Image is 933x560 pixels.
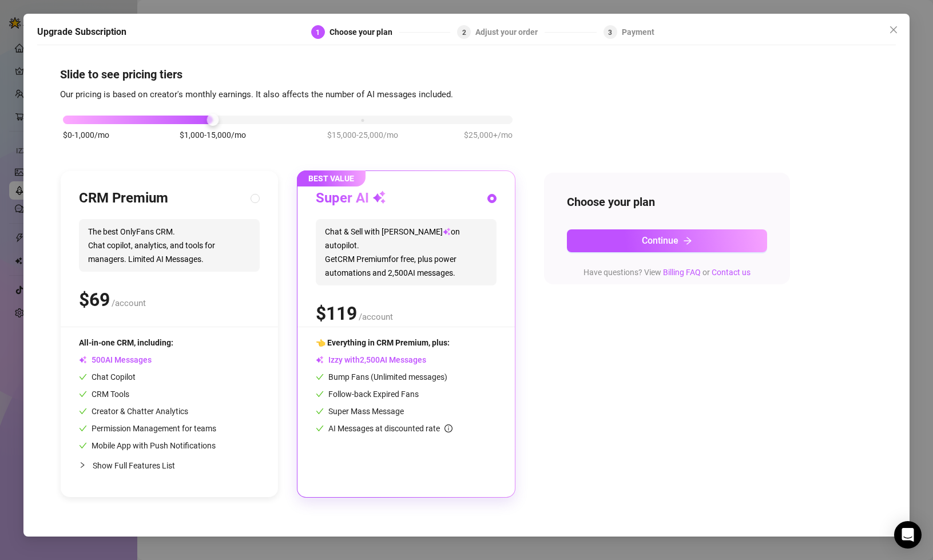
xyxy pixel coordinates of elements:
span: $25,000+/mo [464,129,513,142]
span: $ [316,303,357,325]
h4: Choose your plan [567,194,767,210]
div: Open Intercom Messenger [894,521,922,549]
span: $0-1,000/mo [63,129,109,142]
span: 3 [608,29,612,37]
span: CRM Tools [79,390,129,399]
div: Show Full Features List [79,452,260,479]
span: Have questions? View or [583,268,751,277]
h3: Super AI [316,190,386,208]
span: Bump Fans (Unlimited messages) [316,373,447,382]
div: Adjust your order [475,25,545,39]
span: BEST VALUE [297,171,366,187]
span: check [316,424,324,432]
h4: Slide to see pricing tiers [60,66,873,82]
span: collapsed [79,462,86,469]
span: Creator & Chatter Analytics [79,407,188,416]
a: Billing FAQ [663,268,701,277]
span: Show Full Features List [93,462,175,471]
span: Mobile App with Push Notifications [79,442,216,451]
span: $ [79,289,110,311]
span: Chat Copilot [79,373,136,382]
span: info-circle [444,424,452,432]
button: Close [884,21,903,39]
span: Chat & Sell with [PERSON_NAME] on autopilot. Get CRM Premium for free, plus power automations and... [316,220,497,286]
span: arrow-right [683,236,692,245]
span: close [889,25,898,34]
span: Permission Management for teams [79,424,216,434]
span: AI Messages at discounted rate [328,424,452,434]
span: check [316,407,324,415]
span: check [79,373,87,381]
h5: Upgrade Subscription [37,25,126,39]
h3: CRM Premium [79,190,168,208]
span: $1,000-15,000/mo [180,129,246,142]
a: Contact us [712,268,751,277]
span: Super Mass Message [316,407,404,416]
span: check [79,390,87,398]
span: Our pricing is based on creator's monthly earnings. It also affects the number of AI messages inc... [60,89,453,100]
span: check [79,442,87,450]
span: check [316,373,324,381]
span: The best OnlyFans CRM. Chat copilot, analytics, and tools for managers. Limited AI Messages. [79,220,260,272]
span: Izzy with AI Messages [316,356,426,365]
span: 2 [462,29,466,37]
span: check [79,424,87,432]
span: check [79,407,87,415]
span: Follow-back Expired Fans [316,390,419,399]
div: Payment [622,25,654,39]
span: Close [884,25,903,34]
span: check [316,390,324,398]
span: Continue [642,236,678,247]
span: /account [359,312,393,323]
span: 👈 Everything in CRM Premium, plus: [316,339,450,348]
span: AI Messages [79,356,152,365]
span: /account [112,299,146,309]
span: $15,000-25,000/mo [327,129,398,142]
span: 1 [316,29,320,37]
span: All-in-one CRM, including: [79,339,173,348]
div: Choose your plan [329,25,399,39]
button: Continuearrow-right [567,229,767,252]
